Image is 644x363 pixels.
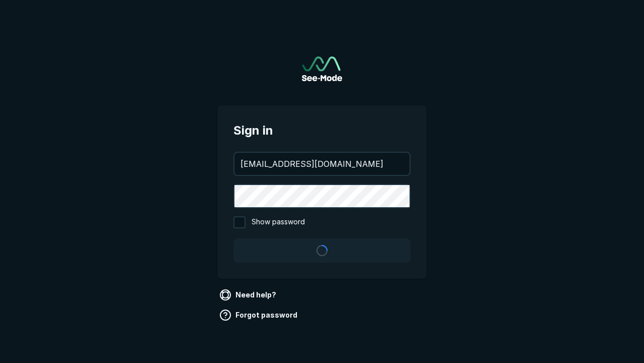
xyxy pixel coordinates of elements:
a: Go to sign in [302,56,342,81]
span: Show password [252,216,305,228]
input: your@email.com [234,153,410,175]
a: Forgot password [217,307,301,323]
a: Need help? [217,287,280,303]
span: Sign in [233,122,411,140]
img: See-Mode Logo [302,56,342,81]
